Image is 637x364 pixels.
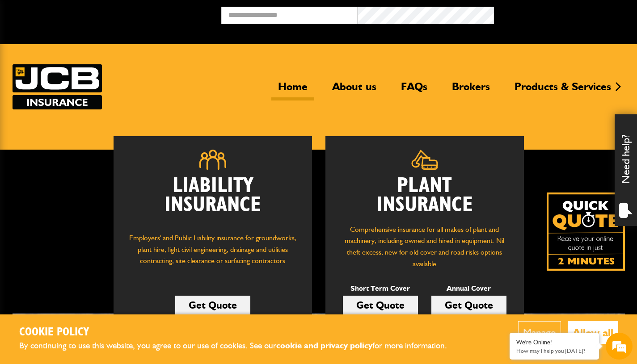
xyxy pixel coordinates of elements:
[13,64,102,109] img: JCB Insurance Services logo
[431,296,506,314] a: Get Quote
[547,192,625,271] img: Quick Quote
[339,224,510,269] p: Comprehensive insurance for all makes of plant and machinery, including owned and hired in equipm...
[615,114,637,226] div: Need help?
[175,296,250,314] a: Get Quote
[325,80,383,100] a: About us
[516,347,592,354] p: How may I help you today?
[19,326,462,339] h2: Cookie Policy
[547,192,625,271] a: Get your insurance quote isn just 2-minutes
[343,296,418,314] a: Get Quote
[494,7,630,21] button: Broker Login
[568,321,618,344] button: Allow all
[516,339,592,346] div: We're Online!
[508,80,618,100] a: Products & Services
[127,176,299,224] h2: Liability Insurance
[394,80,434,100] a: FAQs
[13,64,102,109] a: JCB Insurance Services
[339,176,510,215] h2: Plant Insurance
[127,232,299,275] p: Employers' and Public Liability insurance for groundworks, plant hire, light civil engineering, d...
[343,283,418,294] p: Short Term Cover
[431,283,506,294] p: Annual Cover
[518,321,561,344] button: Manage
[276,340,372,351] a: cookie and privacy policy
[271,80,314,100] a: Home
[445,80,497,100] a: Brokers
[19,339,462,353] p: By continuing to use this website, you agree to our use of cookies. See our for more information.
